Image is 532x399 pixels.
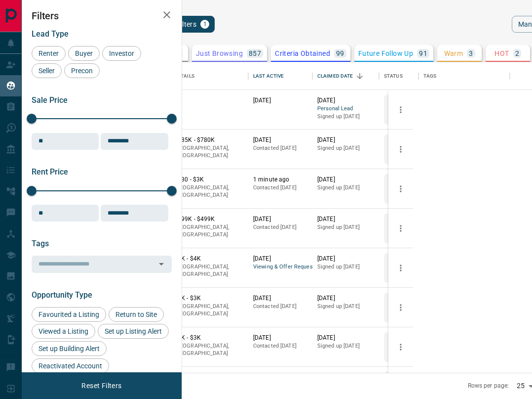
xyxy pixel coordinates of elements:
div: Investor [102,46,141,61]
span: Reactivated Account [35,362,106,370]
p: $499K - $499K [174,215,243,223]
span: Buyer [72,49,96,57]
div: Details [169,62,248,90]
p: Contacted [DATE] [253,223,307,231]
p: Signed up [DATE] [317,342,374,350]
p: [DATE] [253,255,307,263]
button: more [393,300,408,315]
p: Signed up [DATE] [317,303,374,310]
p: [GEOGRAPHIC_DATA], [GEOGRAPHIC_DATA] [174,263,243,278]
p: $2K - $3K [174,294,243,303]
h2: Filters [32,10,172,22]
p: [GEOGRAPHIC_DATA], [GEOGRAPHIC_DATA] [174,303,243,318]
p: Future Follow Up [358,50,413,57]
p: Just Browsing [196,50,243,57]
span: Tags [32,239,49,248]
p: [DATE] [317,176,374,184]
p: Warm [444,50,463,57]
p: 91 [419,50,427,57]
p: HOT [494,50,509,57]
p: $385K - $780K [174,136,243,144]
div: Seller [32,63,62,78]
div: Favourited a Listing [32,307,106,322]
p: [DATE] [253,136,307,144]
p: [GEOGRAPHIC_DATA], [GEOGRAPHIC_DATA] [174,144,243,160]
div: Tags [423,62,437,90]
p: $230 - $3K [174,176,243,184]
p: Signed up [DATE] [317,223,374,231]
p: Signed up [DATE] [317,113,374,121]
p: [GEOGRAPHIC_DATA], [GEOGRAPHIC_DATA] [174,184,243,199]
p: 3 [469,50,473,57]
button: Sort [353,69,367,83]
p: Contacted [DATE] [253,303,307,310]
div: Precon [64,63,100,78]
div: Status [384,62,403,90]
button: more [393,221,408,236]
p: [DATE] [317,136,374,144]
div: Renter [32,46,66,61]
p: $1K - $4K [174,255,243,263]
button: Open [154,257,168,271]
p: $--- [174,96,243,105]
p: [DATE] [253,96,307,105]
div: Status [379,62,418,90]
p: [DATE] [317,294,374,303]
p: [DATE] [317,255,374,263]
p: [GEOGRAPHIC_DATA], [GEOGRAPHIC_DATA] [174,223,243,239]
button: more [393,181,408,196]
p: Contacted [DATE] [253,144,307,152]
div: Reactivated Account [32,358,109,373]
p: [DATE] [317,215,374,223]
button: more [393,102,408,117]
div: Viewed a Listing [32,324,95,339]
p: 99 [336,50,344,57]
p: [DATE] [253,334,307,342]
span: Set up Listing Alert [101,327,165,335]
p: [DATE] [317,96,374,105]
span: Personal Lead [317,105,374,113]
span: Set up Building Alert [35,345,103,353]
p: Contacted [DATE] [253,184,307,192]
p: [DATE] [253,215,307,223]
p: Signed up [DATE] [317,263,374,271]
div: Buyer [68,46,100,61]
span: Viewed a Listing [35,327,92,335]
div: Return to Site [109,307,164,322]
button: more [393,142,408,157]
span: Opportunity Type [32,290,92,300]
span: Precon [68,67,96,75]
div: Last Active [248,62,312,90]
span: Sale Price [32,95,68,105]
p: Criteria Obtained [275,50,330,57]
div: Claimed Date [312,62,379,90]
button: more [393,340,408,355]
span: Viewing & Offer Request [253,263,307,271]
span: Rent Price [32,167,68,177]
span: Seller [35,67,58,75]
div: Claimed Date [317,62,353,90]
span: 1 [201,21,208,28]
span: Favourited a Listing [35,310,103,318]
div: Details [174,62,194,90]
p: 857 [249,50,261,57]
div: Tags [418,62,510,90]
p: Rows per page: [468,382,509,390]
span: Renter [35,49,62,57]
span: Investor [106,49,138,57]
p: Signed up [DATE] [317,184,374,192]
div: Set up Building Alert [32,341,107,356]
span: Lead Type [32,29,69,39]
p: Signed up [DATE] [317,144,374,152]
p: 2 [515,50,519,57]
div: Set up Listing Alert [98,324,169,339]
p: Contacted [DATE] [253,342,307,350]
div: Last Active [253,62,284,90]
button: more [393,261,408,275]
p: [DATE] [253,294,307,303]
p: [GEOGRAPHIC_DATA], [GEOGRAPHIC_DATA] [174,342,243,357]
button: Reset Filters [75,377,128,394]
span: Return to Site [112,310,160,318]
p: [DATE] [317,334,374,342]
button: Filters1 [158,16,215,33]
